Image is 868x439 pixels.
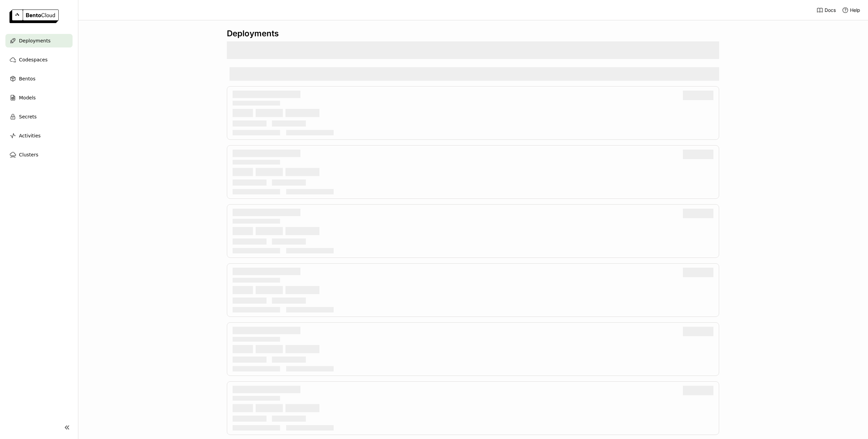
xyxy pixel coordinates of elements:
[825,7,836,13] span: Docs
[9,9,59,23] img: logo
[19,94,36,102] span: Models
[5,129,73,142] a: Activities
[842,7,860,14] div: Help
[5,91,73,104] a: Models
[19,151,38,159] span: Clusters
[19,75,35,83] span: Bentos
[19,113,37,121] span: Secrets
[5,148,73,161] a: Clusters
[19,37,51,45] span: Deployments
[227,28,719,39] div: Deployments
[19,132,41,140] span: Activities
[850,7,860,13] span: Help
[816,7,836,14] a: Docs
[5,72,73,85] a: Bentos
[5,110,73,123] a: Secrets
[19,56,47,64] span: Codespaces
